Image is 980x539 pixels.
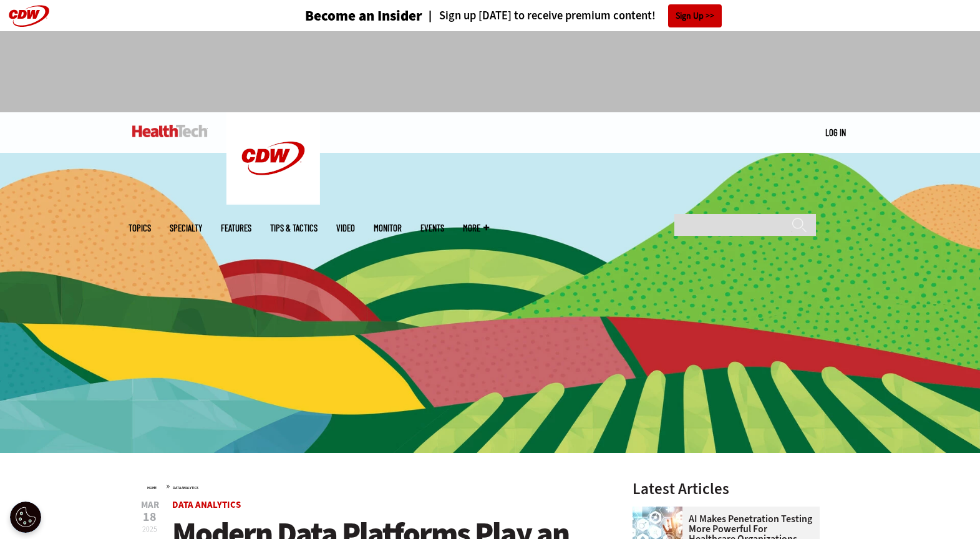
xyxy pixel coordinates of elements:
img: Home [226,112,320,205]
a: MonITor [374,223,402,233]
span: Topics [129,223,151,233]
a: Video [336,223,355,233]
a: Home [147,485,157,490]
span: More [463,223,489,233]
img: Home [132,125,208,137]
span: 18 [141,511,159,523]
h3: Latest Articles [633,481,820,497]
a: Log in [825,127,846,138]
span: Specialty [170,223,202,233]
a: Tips & Tactics [270,223,318,233]
span: Mar [141,500,159,510]
button: Open Preferences [10,502,41,533]
a: Sign up [DATE] to receive premium content! [422,10,656,22]
a: CDW [226,195,320,208]
span: 2025 [142,524,157,534]
a: Sign Up [668,4,722,27]
a: Data Analytics [173,485,198,490]
a: Features [221,223,251,233]
a: Events [420,223,444,233]
div: Cookie Settings [10,502,41,533]
a: Become an Insider [258,9,422,23]
a: Healthcare and hacking concept [633,507,689,517]
div: User menu [825,126,846,139]
iframe: advertisement [263,44,717,100]
h3: Become an Insider [305,9,422,23]
a: Data Analytics [172,498,241,511]
div: » [147,481,600,491]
